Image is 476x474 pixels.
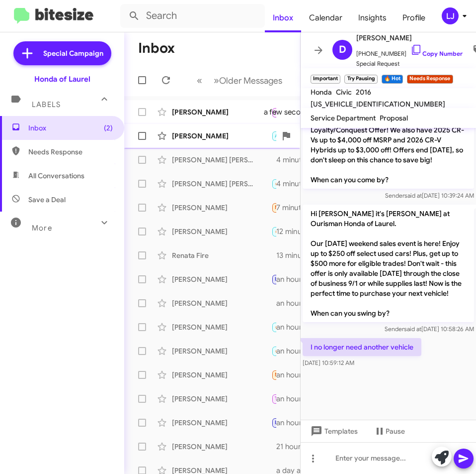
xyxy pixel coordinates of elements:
h1: Inbox [138,40,175,56]
span: Special Request [356,59,463,69]
div: LJ [442,7,459,24]
div: Renata Fire [172,250,271,260]
span: Important [275,276,301,282]
div: Hey [PERSON_NAME] found a car thank you! [271,369,276,380]
div: [PERSON_NAME] [PERSON_NAME] [172,179,271,189]
span: [PHONE_NUMBER] [356,44,463,59]
span: Save a Deal [28,195,66,205]
button: Templates [301,422,366,440]
a: Profile [395,3,433,32]
button: Previous [191,70,208,91]
span: D [339,42,346,58]
span: [US_VEHICLE_IDENTIFICATION_NUMBER] [311,100,445,109]
span: 🔥 Hot [275,228,292,235]
span: Labels [32,100,61,109]
div: [PERSON_NAME] [172,107,271,117]
div: an hour ago [276,418,325,428]
span: Try Pausing [275,395,304,402]
div: [PERSON_NAME] [172,227,271,237]
div: Thanks for getting back to me. Are you available [DATE] by chance? [271,155,276,165]
div: an hour ago [276,298,325,308]
span: » [214,74,219,87]
div: Honda of Laurel [34,74,90,84]
div: [PERSON_NAME] [172,203,271,213]
div: Ok. Just let me know and I’ll set the appointment for you and have the car ready for a second look. [271,442,276,452]
span: Civic [336,88,352,97]
div: Hello [PERSON_NAME]. We do still have a nice selection on HR-Vs available. If you could please co... [271,298,276,308]
div: 13 minutes ago [276,250,335,260]
span: Honda [311,88,332,97]
input: Search [120,4,265,28]
div: Would you be available to stop by for visit [DATE] or [DATE]? [271,250,276,260]
span: (2) [104,123,113,133]
span: Needs Response [275,371,317,378]
button: Pause [366,422,413,440]
button: Next [208,70,288,91]
div: Hello [PERSON_NAME]. That would be awesome. What time would work best for you to stop in for a vi... [271,345,276,356]
div: I no longer need another vehicle [271,417,276,428]
span: Proposal [380,114,408,122]
div: an hour ago [276,346,325,356]
div: [PERSON_NAME] [172,394,271,404]
div: 4 minutes ago [276,179,332,189]
small: 🔥 Hot [382,75,403,84]
div: 7 minutes ago [276,203,332,213]
button: LJ [433,7,465,24]
div: an hour ago [276,394,325,404]
span: Appointment Set [275,132,318,139]
div: 21 hours ago [276,442,328,452]
div: 12 minutes ago [276,227,335,237]
span: said at [404,325,421,333]
p: Hi [PERSON_NAME] it's [PERSON_NAME] at Ourisman Honda of Laurel. Our [DATE] weekend sales event i... [303,205,474,322]
span: Needs Response [28,147,113,157]
div: Hi [PERSON_NAME] asked [PERSON_NAME] if he can provide me with a quote for the Prologue lease to ... [271,202,276,213]
span: Older Messages [219,75,282,86]
a: Copy Number [410,50,463,57]
span: said at [404,192,422,199]
div: an hour ago [276,274,325,284]
div: Not a problem at all and I will ask for her assistance to this right away [271,178,276,189]
div: Good morning, I can't change cars right now... I'll let you know. [271,393,276,404]
div: [PERSON_NAME] [172,370,271,380]
div: [PERSON_NAME] [172,346,271,356]
span: 🔥 Hot [275,348,292,354]
div: [PERSON_NAME] [172,418,271,428]
div: [PERSON_NAME] [172,131,271,141]
span: 2016 [356,88,371,97]
span: More [32,224,52,233]
span: 🔥 Hot [275,180,292,187]
div: Liked “Hello [PERSON_NAME]. At the moment we don't have a release date for the Prelude as of yet.... [271,130,276,141]
span: All Conversations [28,171,84,181]
a: Calendar [301,3,350,32]
div: 1 [271,226,276,237]
span: [PERSON_NAME] [356,32,463,44]
span: 🔥 Hot [275,324,292,330]
small: Needs Response [407,75,453,84]
span: « [197,74,202,87]
div: NExt weekend [271,321,276,333]
span: Sender [DATE] 10:39:24 AM [385,192,474,199]
a: Inbox [265,3,301,32]
span: Sender [DATE] 10:58:26 AM [385,325,474,333]
small: Important [311,75,340,84]
div: [PERSON_NAME] [172,274,271,284]
a: Insights [350,3,395,32]
div: [PERSON_NAME] [172,298,271,308]
span: Templates [309,422,358,440]
span: Inbox [28,123,113,133]
div: an hour ago [276,370,325,380]
div: an hour ago [276,322,325,332]
div: 4 minutes ago [276,155,332,165]
small: Try Pausing [344,75,377,84]
div: a few seconds ago [276,107,336,117]
span: Important [275,419,301,426]
a: Special Campaign [13,41,111,65]
p: I no longer need another vehicle [303,338,421,356]
div: [PERSON_NAME] [PERSON_NAME] [172,155,271,165]
span: Special Campaign [43,48,103,58]
div: [PERSON_NAME] [172,322,271,332]
div: Hey [PERSON_NAME]. Thanks for the note. I have put off buying anything until the spring at the ea... [271,273,276,285]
